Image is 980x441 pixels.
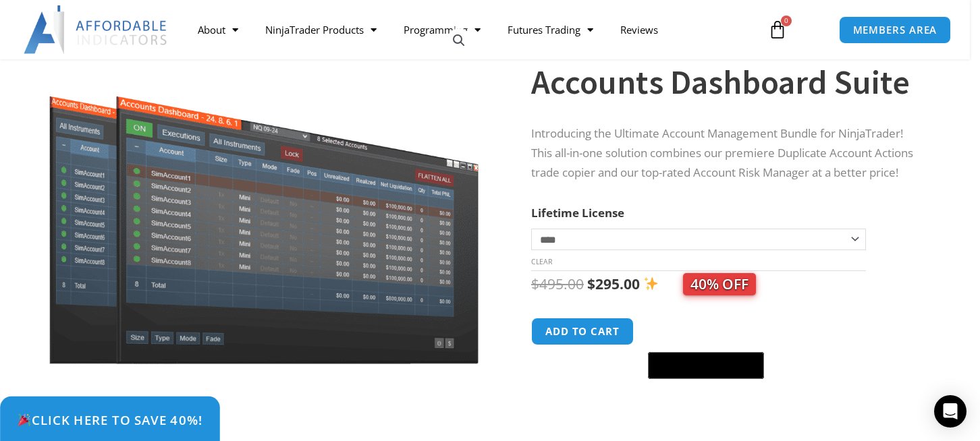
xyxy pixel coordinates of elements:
[853,25,937,35] span: MEMBERS AREA
[648,352,764,379] button: Buy with GPay
[184,14,757,45] nav: Menu
[607,14,672,45] a: Reviews
[531,205,624,220] label: Lifetime License
[18,413,31,426] img: 🎉
[531,124,925,183] p: Introducing the Ultimate Account Management Bundle for NinjaTrader! This all-in-one solution comb...
[531,318,634,345] button: Add to cart
[683,273,756,295] span: 40% OFF
[494,14,607,45] a: Futures Trading
[934,395,967,428] div: Open Intercom Messenger
[184,14,252,45] a: About
[24,5,169,54] img: LogoAI | Affordable Indicators – NinjaTrader
[645,316,767,348] iframe: Secure express checkout frame
[587,274,595,293] span: $
[390,14,494,45] a: Programming
[531,257,552,266] a: Clear options
[781,16,792,26] span: 0
[447,28,471,53] a: View full-screen image gallery
[531,274,539,293] span: $
[252,14,390,45] a: NinjaTrader Products
[644,276,658,291] img: ✨
[17,413,202,426] span: Click Here to save 40%!
[531,274,584,293] bdi: 495.00
[531,59,925,106] h1: Accounts Dashboard Suite
[748,10,807,49] a: 0
[531,388,925,399] iframe: PayPal Message 1
[587,274,640,293] bdi: 295.00
[839,16,952,44] a: MEMBERS AREA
